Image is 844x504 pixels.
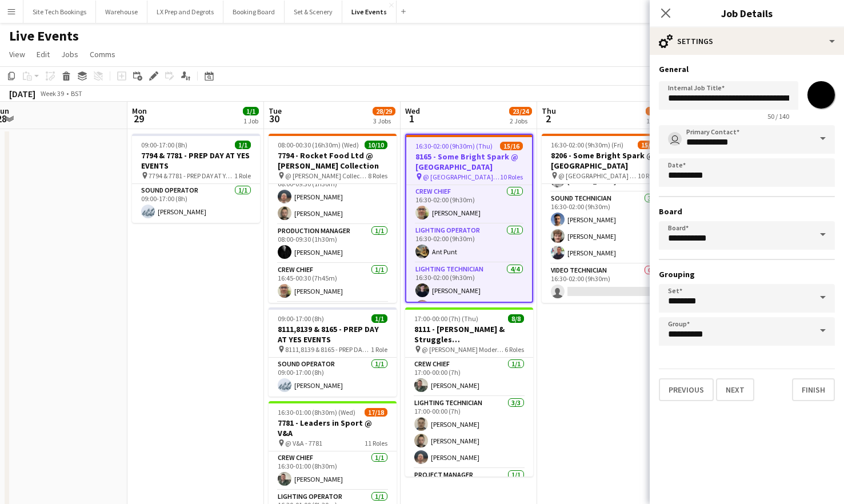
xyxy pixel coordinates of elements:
button: Next [716,378,754,401]
div: BST [71,89,82,98]
button: LX Prep and Degrots [147,1,223,23]
button: Set & Scenery [285,1,342,23]
a: Edit [32,47,54,62]
button: Finish [792,378,835,401]
h3: General [659,64,835,74]
a: Comms [85,47,120,62]
button: Warehouse [96,1,147,23]
button: Site Tech Bookings [23,1,96,23]
span: 50 / 140 [758,112,798,121]
span: Jobs [61,49,78,59]
div: Settings [650,27,844,55]
h1: Live Events [9,27,79,45]
a: View [5,47,30,62]
button: Previous [659,378,714,401]
a: Jobs [57,47,83,62]
span: Week 39 [38,89,66,98]
span: View [9,49,25,59]
button: Booking Board [223,1,285,23]
div: [DATE] [9,88,35,99]
h3: Job Details [650,6,844,21]
h3: Grouping [659,269,835,279]
h3: Board [659,206,835,217]
span: Comms [90,49,115,59]
span: Edit [37,49,50,59]
button: Live Events [342,1,397,23]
